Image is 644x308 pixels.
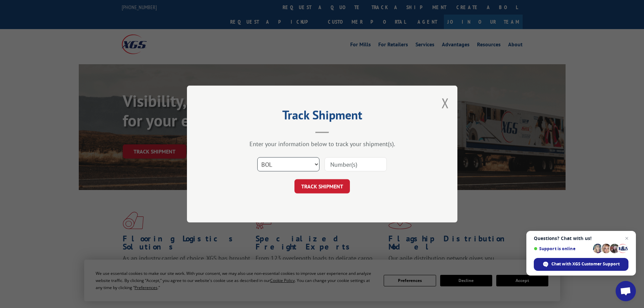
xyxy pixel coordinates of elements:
[534,236,628,241] span: Questions? Chat with us!
[325,157,387,171] input: Number(s)
[534,246,591,251] span: Support is online
[616,281,636,301] a: Open chat
[534,258,628,271] span: Chat with XGS Customer Support
[221,110,424,123] h2: Track Shipment
[551,261,620,267] span: Chat with XGS Customer Support
[442,94,449,112] button: Close modal
[294,179,350,193] button: TRACK SHIPMENT
[221,140,424,148] div: Enter your information below to track your shipment(s).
